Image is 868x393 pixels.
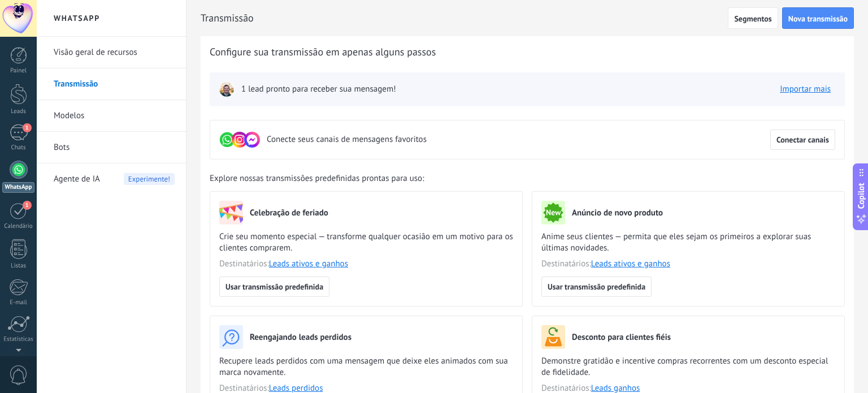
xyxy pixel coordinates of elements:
div: Chats [2,144,35,152]
h3: Anúncio de novo produto [572,208,663,218]
span: Nova transmissão [788,15,848,23]
h2: Transmissão [201,7,728,29]
span: 1 [23,123,32,132]
a: Bots [54,132,175,163]
h3: Celebração de feriado [250,208,328,218]
a: Agente de IAExperimente! [54,163,175,195]
a: Visão geral de recursos [54,37,175,68]
span: 1 [23,201,32,210]
span: Usar transmissão predefinida [548,283,645,291]
span: 1 lead pronto para receber sua mensagem! [241,84,396,95]
div: Leads [2,108,35,115]
span: Configure sua transmissão em apenas alguns passos [210,45,436,59]
span: Anime seus clientes — permita que eles sejam os primeiros a explorar suas últimas novidades. [541,231,835,254]
span: Copilot [856,183,867,209]
div: Calendário [2,223,35,230]
span: Recupere leads perdidos com uma mensagem que deixe eles animados com sua marca novamente. [219,356,513,378]
div: Estatísticas [2,336,35,343]
span: Segmentos [734,15,771,23]
span: Usar transmissão predefinida [225,283,323,291]
span: Crie seu momento especial — transforme qualquer ocasião em um motivo para os clientes comprarem. [219,231,513,254]
a: Leads ativos e ganhos [591,258,670,269]
span: Conecte seus canais de mensagens favoritos [267,134,427,145]
button: Usar transmissão predefinida [219,277,329,297]
button: Segmentos [728,7,778,29]
a: Transmissão [54,68,175,100]
button: Importar mais [775,81,836,98]
span: Demonstre gratidão e incentive compras recorrentes com um desconto especial de fidelidade. [541,356,835,378]
li: Transmissão [37,68,186,100]
a: Importar mais [780,84,831,94]
button: Usar transmissão predefinida [541,277,652,297]
img: leadIcon [219,81,235,97]
li: Agente de IA [37,163,186,195]
h3: Reengajando leads perdidos [250,332,351,343]
div: Painel [2,67,35,75]
h3: Desconto para clientes fiéis [572,332,671,343]
span: Agente de IA [54,163,100,195]
li: Modelos [37,100,186,132]
a: Modelos [54,100,175,132]
li: Bots [37,132,186,163]
span: Destinatários: [541,258,835,270]
span: Experimente! [124,173,175,185]
div: Listas [2,262,35,270]
li: Visão geral de recursos [37,37,186,68]
div: WhatsApp [2,182,34,193]
button: Nova transmissão [782,7,854,29]
button: Conectar canais [770,129,835,150]
span: Explore nossas transmissões predefinidas prontas para uso: [210,173,424,184]
span: Destinatários: [219,258,513,270]
span: Conectar canais [776,136,829,144]
a: Leads ativos e ganhos [269,258,348,269]
div: E-mail [2,299,35,306]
